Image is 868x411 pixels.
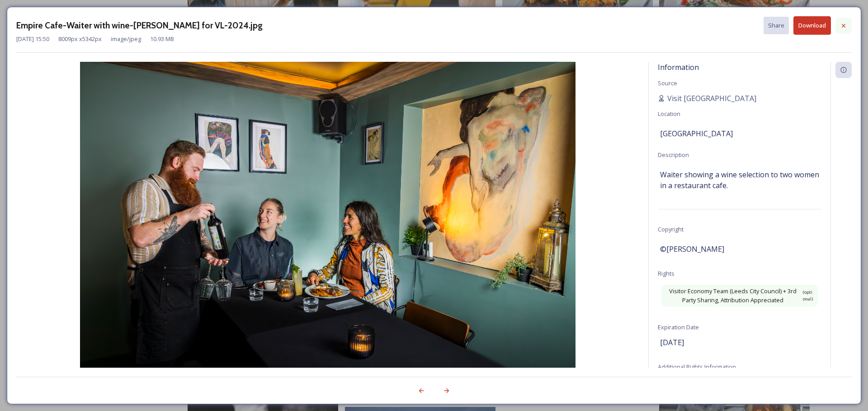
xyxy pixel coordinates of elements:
[150,35,174,43] span: 10.93 MB
[660,128,733,139] span: [GEOGRAPHIC_DATA]
[16,35,49,43] span: [DATE] 15:50
[658,363,736,371] span: Additional Rights Information
[658,110,680,118] span: Location
[660,244,724,254] span: ©[PERSON_NAME]
[658,323,699,331] span: Expiration Date
[111,35,141,43] span: image/jpeg
[667,93,756,104] span: Visit [GEOGRAPHIC_DATA]
[658,269,675,277] span: Rights
[658,225,684,233] span: Copyright
[658,79,677,87] span: Source
[658,62,699,72] span: Information
[658,151,689,159] span: Description
[16,62,639,392] img: Empire%20Cafe-Waiter%20with%20wine-cJames%20Mulkeen%20for%20VL-2024.jpg
[793,16,831,35] button: Download
[764,17,789,34] button: Share
[666,287,800,304] span: Visitor Economy Team (Leeds City Council) + 3rd Party Sharing, Attribution Appreciated
[16,19,263,32] h3: Empire Cafe-Waiter with wine-[PERSON_NAME] for VL-2024.jpg
[58,35,102,43] span: 8009 px x 5342 px
[802,289,813,302] span: (optional)
[660,169,819,191] span: Waiter showing a wine selection to two women in a restaurant cafe.
[660,337,684,348] span: [DATE]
